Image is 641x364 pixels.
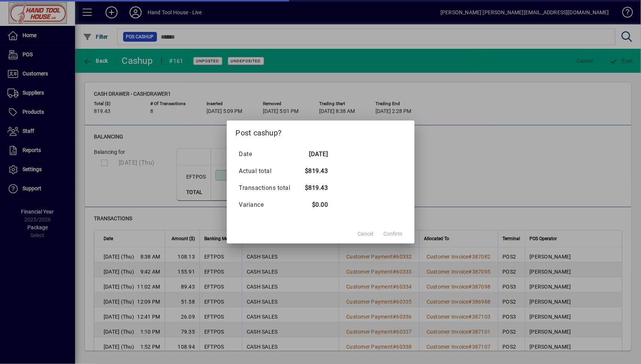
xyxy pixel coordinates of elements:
[227,120,415,142] h2: Post cashup?
[239,162,298,179] td: Actual total
[298,162,328,179] td: $819.43
[298,179,328,196] td: $819.43
[239,196,298,213] td: Variance
[298,196,328,213] td: $0.00
[239,179,298,196] td: Transactions total
[298,146,328,162] td: [DATE]
[239,146,298,162] td: Date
